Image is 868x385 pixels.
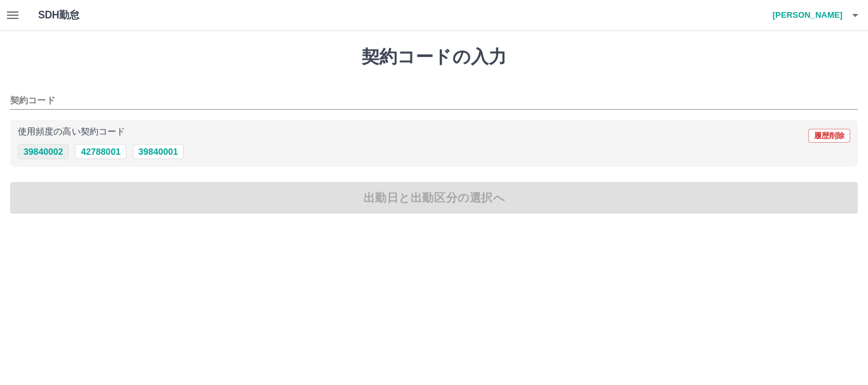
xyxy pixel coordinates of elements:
button: 履歴削除 [808,129,850,143]
p: 使用頻度の高い契約コード [18,127,125,136]
button: 39840002 [18,144,69,159]
h1: 契約コードの入力 [10,46,858,68]
button: 42788001 [75,144,126,159]
button: 39840001 [133,144,184,159]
